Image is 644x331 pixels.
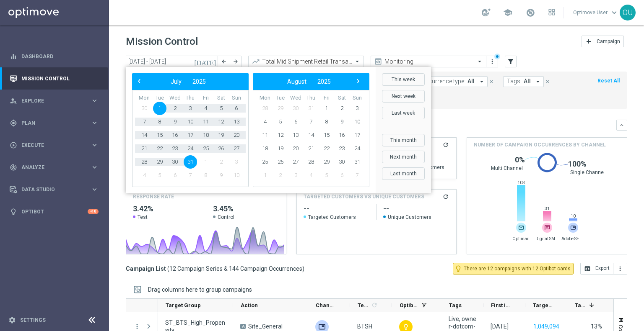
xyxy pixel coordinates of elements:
div: +10 [88,209,99,214]
div: Explore [10,97,91,105]
span: Number of campaign occurrences by channel [474,141,606,149]
span: 3 [289,169,302,182]
th: weekday [349,95,365,102]
i: lightbulb_outline [454,265,462,272]
span: Calculate column [370,300,378,310]
h4: TARGETED CUSTOMERS VS UNIQUE CUSTOMERS [304,193,424,200]
span: 1 [258,169,272,182]
div: Execute [10,141,91,149]
span: Action [241,302,258,308]
div: Optibot [10,200,99,223]
input: Select date range [126,56,218,67]
i: keyboard_arrow_right [91,163,99,171]
span: 24 [184,142,197,155]
th: weekday [152,95,168,102]
button: add Campaign [582,36,624,47]
span: Targeted Response Rate [575,302,586,308]
span: 1 [199,155,213,169]
i: keyboard_arrow_right [91,185,99,193]
span: 13% [591,323,602,330]
button: Mission Control [9,75,99,82]
span: 8 [320,115,333,128]
span: Single Channel [570,169,605,176]
i: arrow_forward [233,59,239,64]
span: 16 [335,128,348,142]
span: 30 [289,102,302,115]
span: 12 [214,115,228,128]
span: ( [167,265,169,272]
span: keyboard_arrow_down [610,8,619,17]
span: Site_General [248,323,283,330]
span: school [503,8,512,17]
span: 30 [138,102,151,115]
div: Dashboard [10,45,99,67]
span: 6 [335,169,348,182]
span: 20 [230,128,243,142]
th: weekday [334,95,350,102]
span: 18 [199,128,213,142]
div: There are unsaved changes [494,54,500,59]
a: Optimove Userkeyboard_arrow_down [572,6,620,19]
span: 2 [168,102,182,115]
button: close [488,77,495,86]
i: person_search [10,97,17,105]
ng-select: Monitoring [371,56,486,67]
span: 28 [138,155,151,169]
span: 10 [351,115,364,128]
span: 14 [138,128,151,142]
h4: Response Rate [133,193,174,200]
span: 5 [153,169,166,182]
button: This month [382,134,425,146]
span: Digital SMS marketing [535,236,558,241]
h2: 3.42% [133,204,199,214]
span: There are 12 campaigns with 12 Optibot cards [464,265,571,272]
i: arrow_back [221,59,227,64]
span: 13 [230,115,243,128]
span: 10 [569,213,578,219]
span: 14 [304,128,318,142]
i: refresh [371,302,378,308]
span: 0% [515,155,525,165]
span: 25 [199,142,213,155]
div: Mission Control [10,67,99,90]
span: Adobe SFTP Prod [561,236,584,241]
button: arrow_back [218,56,230,67]
span: 1 [320,102,333,115]
span: 7 [351,169,364,182]
span: 22 [320,142,333,155]
span: 28 [304,155,318,169]
div: person_search Explore keyboard_arrow_right [9,98,99,104]
i: gps_fixed [10,119,17,127]
div: Row Groups [148,286,252,293]
span: 23 [168,142,182,155]
button: ‹ [134,76,145,87]
span: 17 [351,128,364,142]
i: lightbulb_outline [402,323,409,330]
span: Tags: [507,78,522,85]
span: 29 [153,155,166,169]
span: Test [138,214,148,221]
span: 13 [289,128,302,142]
span: 9 [168,115,182,128]
button: lightbulb Optibot +10 [9,208,99,215]
span: Tags [449,302,462,308]
a: Dashboard [21,45,99,67]
span: 25 [258,155,272,169]
span: Targeted Customers [533,302,553,308]
button: play_circle_outline Execute keyboard_arrow_right [9,142,99,149]
div: Data Studio [10,186,91,193]
span: 19 [274,142,287,155]
span: BTSH [357,323,372,330]
span: 18 [258,142,272,155]
bs-daterangepicker-container: calendar [126,67,431,193]
span: 5 [320,169,333,182]
span: ‹ [134,76,145,87]
span: 26 [214,142,228,155]
span: 2 [214,155,228,169]
button: Next month [382,151,425,163]
button: [DATE] [193,56,218,68]
i: refresh [442,141,449,148]
button: arrow_forward [230,56,241,67]
span: 3 [184,102,197,115]
span: 5 [274,115,287,128]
